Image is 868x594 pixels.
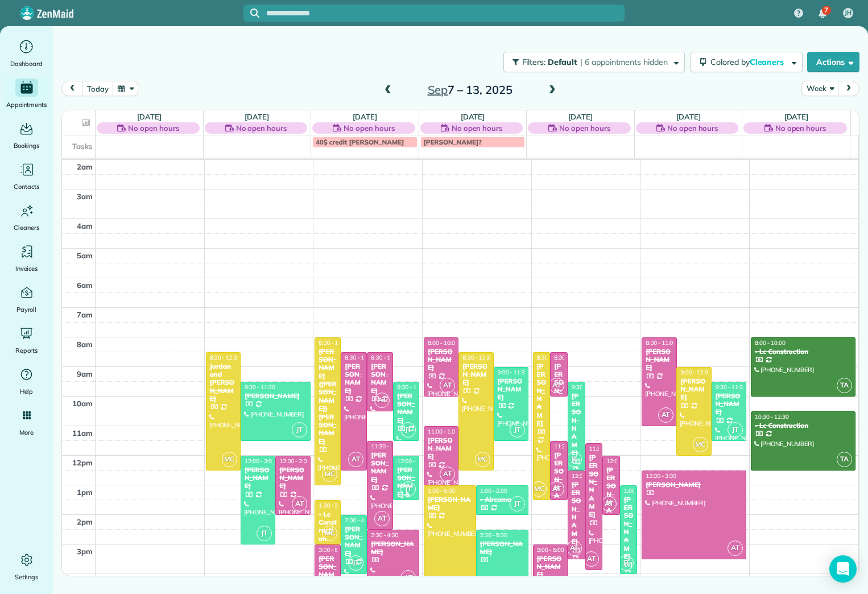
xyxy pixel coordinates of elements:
button: prev [61,81,83,96]
span: AT [348,452,363,467]
span: 8:30 - 12:30 [210,354,241,361]
a: [DATE] [245,112,269,121]
span: MC [693,437,708,452]
div: - Lc Construction [754,348,852,356]
a: Dashboard [5,38,48,69]
div: [PERSON_NAME] [623,496,634,561]
span: Contacts [14,181,39,192]
span: 8:30 - 1:30 [537,354,564,361]
div: [PERSON_NAME] [370,540,416,556]
span: 9:00 - 11:30 [498,369,528,376]
span: 4am [77,221,93,230]
span: 8:30 - 12:30 [462,354,493,361]
span: 8:00 - 11:00 [646,339,676,346]
span: TA [837,378,852,393]
span: 3pm [77,547,93,556]
div: - Aircomo [480,496,525,504]
span: 2:30 - 5:30 [480,531,507,539]
span: AT [374,393,390,408]
span: 8:30 - 12:30 [345,354,375,361]
div: [PERSON_NAME] [396,392,416,425]
span: 7am [77,310,93,319]
span: 6am [77,280,93,290]
span: 2am [77,162,93,171]
div: - Lc Construction [318,510,337,543]
span: 5am [77,251,93,260]
div: [PERSON_NAME] [427,436,455,461]
a: Contacts [5,160,48,192]
span: Settings [15,571,39,583]
span: No open hours [236,122,287,134]
span: 9:30 - 11:30 [716,383,746,391]
span: No open hours [128,122,179,134]
span: AT [658,407,673,423]
span: No open hours [775,122,826,134]
span: JT [510,496,525,511]
span: Cleaners [750,57,786,67]
div: [PERSON_NAME] [645,481,743,489]
span: JT [567,452,582,467]
span: Colored by [710,57,788,67]
span: MC [222,452,237,467]
a: [DATE] [784,112,809,121]
span: More [19,427,34,438]
span: AT [400,570,416,585]
span: 9:30 - 11:30 [245,383,275,391]
span: 12:00 - 3:00 [245,457,275,465]
span: AT [374,511,390,526]
span: 1:00 - 5:00 [428,487,455,494]
span: No open hours [667,122,718,134]
span: AT [440,378,455,393]
span: 3am [77,192,93,201]
span: Bookings [14,140,40,151]
span: 12:30 - 3:30 [646,472,676,480]
span: 12:00 - 1:30 [397,457,428,465]
span: 11:30 - 1:30 [554,443,585,450]
span: Reports [15,345,38,356]
button: Actions [807,52,859,72]
span: Cleaners [14,222,39,233]
a: Reports [5,324,48,356]
span: 8:30 - 10:00 [554,354,585,361]
div: [PERSON_NAME] [553,451,564,517]
span: 1:00 - 4:00 [624,487,651,494]
span: 11am [72,428,93,438]
a: Cleaners [5,201,48,233]
span: [PERSON_NAME]? [424,138,482,146]
span: JT [257,526,272,541]
a: [DATE] [137,112,162,121]
span: JT [348,555,363,571]
span: 1pm [77,488,93,497]
div: [PERSON_NAME] [244,392,307,400]
span: MC [475,452,490,467]
div: [PERSON_NAME] [370,451,390,484]
span: No open hours [452,122,503,134]
span: | 6 appointments hidden [580,57,668,67]
div: [PERSON_NAME] [427,496,473,512]
h2: 7 – 13, 2025 [399,84,541,96]
span: 12:00 - 2:00 [279,457,310,465]
div: Jordan and [PERSON_NAME] [209,362,237,403]
span: 2:30 - 4:30 [371,531,398,539]
span: JT [292,422,307,438]
div: [PERSON_NAME] [462,362,490,387]
span: JT [400,422,416,438]
div: [PERSON_NAME] ([PERSON_NAME]) [PERSON_NAME] [318,348,337,446]
a: Appointments [5,79,48,110]
span: 10am [72,399,93,408]
a: Payroll [5,283,48,315]
button: Colored byCleaners [691,52,803,72]
button: next [838,81,859,96]
div: [PERSON_NAME] [536,362,547,428]
a: Settings [5,551,48,583]
span: AT [601,496,617,511]
span: 9:30 - 11:30 [397,383,428,391]
span: Help [20,386,34,397]
span: AT [728,541,743,556]
span: 7 [824,6,828,15]
div: [PERSON_NAME] [589,453,600,519]
button: Focus search [243,9,259,18]
button: Week [801,81,838,96]
span: AT [567,541,582,556]
span: 12pm [72,458,93,467]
